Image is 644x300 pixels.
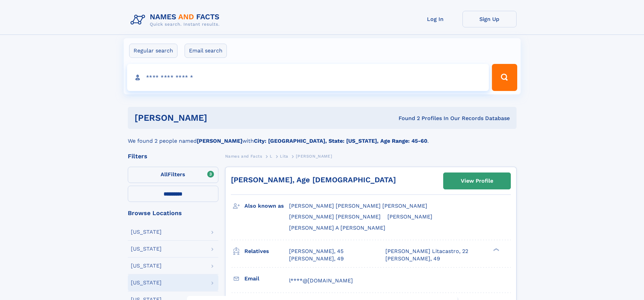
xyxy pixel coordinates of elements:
[231,176,396,184] a: [PERSON_NAME], Age [DEMOGRAPHIC_DATA]
[296,154,332,159] span: [PERSON_NAME]
[280,152,288,160] a: Lita
[385,255,440,262] a: [PERSON_NAME], 49
[387,213,432,220] span: [PERSON_NAME]
[135,114,303,122] h1: [PERSON_NAME]
[197,138,242,144] b: [PERSON_NAME]
[289,248,343,255] a: [PERSON_NAME], 45
[303,115,510,122] div: Found 2 Profiles In Our Records Database
[131,280,162,285] div: [US_STATE]
[127,64,489,91] input: search input
[244,200,289,212] h3: Also known as
[462,11,517,27] a: Sign Up
[244,246,289,257] h3: Relatives
[128,167,218,183] label: Filters
[444,173,510,189] a: View Profile
[131,263,162,269] div: [US_STATE]
[492,64,517,91] button: Search Button
[270,152,272,160] a: L
[289,203,427,209] span: [PERSON_NAME] [PERSON_NAME] [PERSON_NAME]
[129,44,177,58] label: Regular search
[128,129,517,145] div: We found 2 people named with .
[461,173,493,189] div: View Profile
[185,44,227,58] label: Email search
[385,248,468,255] a: [PERSON_NAME] Litacastro, 22
[225,152,262,160] a: Names and Facts
[408,11,462,27] a: Log In
[289,255,344,262] a: [PERSON_NAME], 49
[161,171,168,178] span: All
[244,273,289,284] h3: Email
[289,213,381,220] span: [PERSON_NAME] [PERSON_NAME]
[492,247,500,252] div: ❯
[128,153,218,159] div: Filters
[131,246,162,252] div: [US_STATE]
[289,225,385,231] span: [PERSON_NAME] A [PERSON_NAME]
[128,11,225,29] img: Logo Names and Facts
[131,229,162,235] div: [US_STATE]
[254,138,427,144] b: City: [GEOGRAPHIC_DATA], State: [US_STATE], Age Range: 45-60
[128,210,218,216] div: Browse Locations
[270,154,272,159] span: L
[280,154,288,159] span: Lita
